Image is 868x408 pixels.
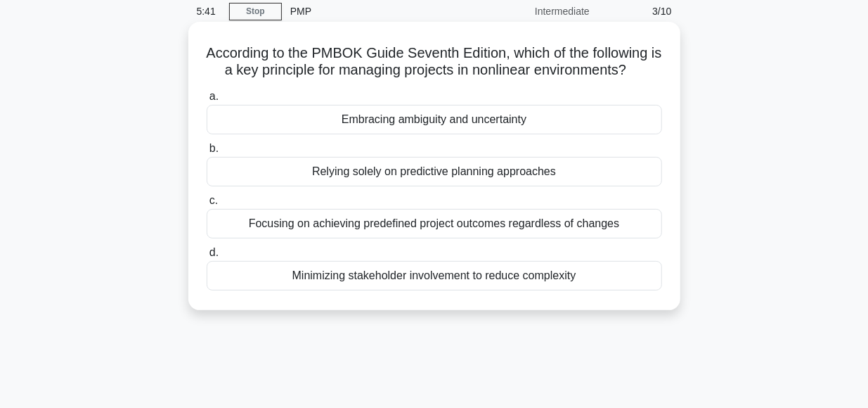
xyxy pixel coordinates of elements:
div: Minimizing stakeholder involvement to reduce complexity [207,261,662,291]
span: c. [209,194,218,206]
div: Relying solely on predictive planning approaches [207,157,662,186]
div: Focusing on achieving predefined project outcomes regardless of changes [207,209,662,238]
span: b. [209,142,219,154]
h5: According to the PMBOK Guide Seventh Edition, which of the following is a key principle for manag... [205,44,663,79]
span: a. [209,90,219,102]
span: d. [209,246,219,258]
div: Embracing ambiguity and uncertainty [207,105,662,134]
a: Stop [229,3,282,20]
